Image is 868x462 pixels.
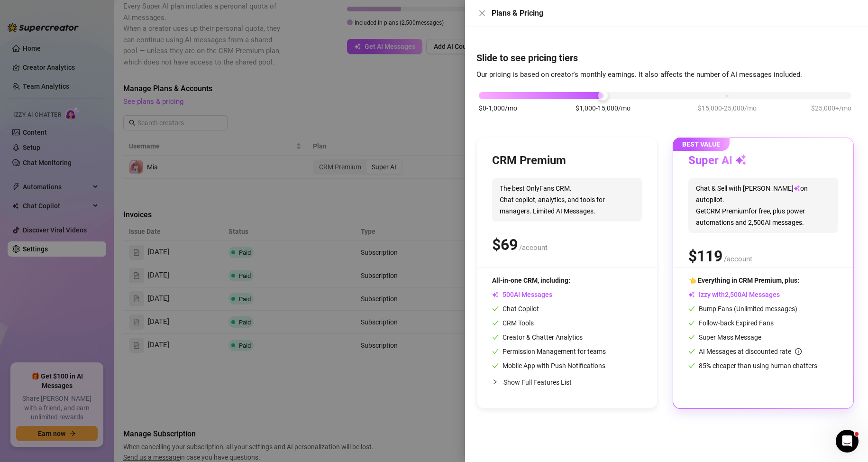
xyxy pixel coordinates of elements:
span: CRM Tools [492,319,534,327]
span: AI Messages [492,291,552,298]
span: check [492,362,499,369]
span: Creator & Chatter Analytics [492,333,583,341]
h3: CRM Premium [492,153,566,168]
span: Chat & Sell with [PERSON_NAME] on autopilot. Get CRM Premium for free, plus power automations and... [688,178,838,233]
span: The best OnlyFans CRM. Chat copilot, analytics, and tools for managers. Limited AI Messages. [492,178,642,222]
span: All-in-one CRM, including: [492,277,570,284]
span: $ [688,247,722,265]
span: Chat Copilot [492,305,539,313]
span: check [688,305,695,312]
span: check [688,348,695,355]
span: Permission Management for teams [492,348,606,355]
span: /account [724,255,752,263]
span: $0-1,000/mo [479,103,517,113]
span: check [688,334,695,341]
span: check [688,320,695,326]
h4: Slide to see pricing tiers [476,51,857,65]
span: 👈 Everything in CRM Premium, plus: [688,277,799,284]
span: /account [519,243,548,252]
span: Bump Fans (Unlimited messages) [688,305,797,313]
div: Show Full Features List [492,371,642,393]
span: check [492,334,499,341]
span: Follow-back Expired Fans [688,319,774,327]
button: Close [476,8,488,19]
span: $1,000-15,000/mo [576,103,630,113]
div: Plans & Pricing [492,8,857,19]
iframe: Intercom live chat [836,430,859,453]
span: 85% cheaper than using human chatters [688,362,817,370]
span: Super Mass Message [688,333,761,341]
span: check [688,362,695,369]
span: Our pricing is based on creator's monthly earnings. It also affects the number of AI messages inc... [476,70,802,79]
span: BEST VALUE [673,138,730,151]
h3: Super AI [688,153,747,168]
span: AI Messages at discounted rate [699,348,802,355]
span: check [492,305,499,312]
span: $ [492,236,518,254]
span: check [492,348,499,355]
span: close [478,9,486,17]
span: Mobile App with Push Notifications [492,362,605,370]
span: check [492,320,499,326]
span: info-circle [795,348,802,355]
span: $25,000+/mo [811,103,851,113]
span: Izzy with AI Messages [688,291,780,298]
span: $15,000-25,000/mo [698,103,757,113]
span: collapsed [492,379,498,385]
span: Show Full Features List [503,379,572,386]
